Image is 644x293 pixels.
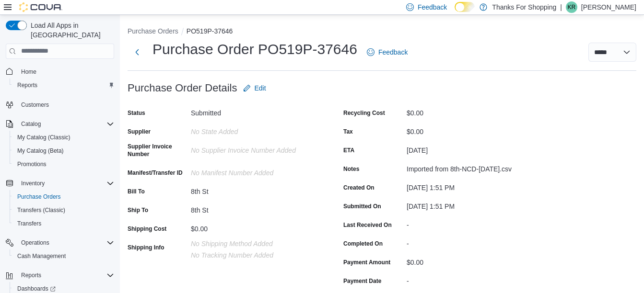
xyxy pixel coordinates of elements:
span: Cash Management [17,252,66,260]
span: Cash Management [13,250,114,262]
span: My Catalog (Beta) [13,145,114,157]
div: No Supplier Invoice Number added [191,143,319,154]
span: Reports [17,81,37,89]
a: Promotions [13,158,50,170]
span: My Catalog (Classic) [13,132,114,143]
label: Manifest/Transfer ID [128,169,183,177]
span: KR [568,1,576,13]
h1: Purchase Order PO519P-37646 [152,40,357,59]
button: My Catalog (Beta) [10,144,118,158]
input: Dark Mode [455,2,475,12]
div: $0.00 [407,255,535,266]
label: Shipping Cost [128,225,166,233]
div: 8th St [191,184,319,195]
h3: Purchase Order Details [128,82,237,94]
div: - [407,236,535,248]
label: Shipping Info [128,244,164,251]
label: Notes [343,165,359,173]
span: Promotions [13,158,114,170]
div: 8th St [191,203,319,214]
label: Created On [343,184,375,192]
span: Dashboards [17,285,56,293]
div: - [407,273,535,285]
span: Operations [17,237,114,248]
p: [PERSON_NAME] [581,1,636,13]
p: | [560,1,562,13]
label: Recycling Cost [343,109,385,117]
button: Reports [17,270,45,281]
nav: An example of EuiBreadcrumbs [128,26,636,38]
label: Supplier Invoice Number [128,143,187,158]
div: $0.00 [407,105,535,117]
button: Cash Management [10,249,118,263]
span: Purchase Orders [13,191,114,203]
div: Kelly Reid [566,1,577,13]
span: Edit [255,83,266,93]
label: Bill To [128,188,145,195]
div: [DATE] 1:51 PM [407,180,535,192]
span: Purchase Orders [17,193,61,201]
span: Feedback [378,47,408,57]
button: Inventory [17,178,48,189]
div: - [407,217,535,229]
button: Reports [2,269,118,282]
button: Inventory [2,177,118,190]
a: My Catalog (Beta) [13,145,68,157]
a: Customers [17,99,53,111]
a: Purchase Orders [13,191,65,203]
span: Home [21,68,36,76]
span: Catalog [17,118,114,130]
span: Transfers [17,220,41,227]
button: Home [2,65,118,79]
label: Submitted On [343,203,381,210]
button: My Catalog (Classic) [10,131,118,144]
button: Next [128,43,147,62]
button: Edit [239,79,270,98]
button: Promotions [10,158,118,171]
a: Transfers [13,218,45,229]
span: Transfers [13,218,114,229]
div: Submitted [191,105,319,117]
span: Operations [21,239,49,247]
span: Transfers (Classic) [17,206,65,214]
p: No Tracking Number added [191,251,319,259]
a: Cash Management [13,250,70,262]
span: Feedback [418,2,447,12]
label: Ship To [128,206,148,214]
span: Inventory [21,180,45,187]
a: Home [17,66,40,78]
span: Reports [17,270,114,281]
span: Customers [21,101,49,109]
p: No Shipping Method added [191,240,319,248]
button: Transfers [10,217,118,230]
button: Purchase Orders [10,190,118,203]
span: Home [17,66,114,78]
img: Cova [19,2,62,12]
button: Operations [2,236,118,249]
span: Load All Apps in [GEOGRAPHIC_DATA] [27,21,114,40]
span: Inventory [17,178,114,189]
button: PO519P-37646 [187,27,233,35]
a: My Catalog (Classic) [13,132,74,143]
label: Payment Amount [343,259,390,266]
label: ETA [343,146,354,154]
button: Reports [10,79,118,92]
button: Purchase Orders [128,27,178,35]
label: Payment Date [343,277,381,285]
a: Reports [13,79,41,91]
div: [DATE] 1:51 PM [407,199,535,210]
span: Reports [13,79,114,91]
span: Catalog [21,120,41,128]
span: My Catalog (Classic) [17,134,70,141]
button: Customers [2,98,118,112]
div: $0.00 [407,124,535,135]
span: Customers [17,99,114,111]
a: Feedback [363,43,411,62]
a: Transfers (Classic) [13,204,69,216]
label: Status [128,109,145,117]
span: Reports [21,271,41,279]
span: Promotions [17,160,47,168]
label: Last Received On [343,221,392,229]
div: $0.00 [191,221,319,233]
